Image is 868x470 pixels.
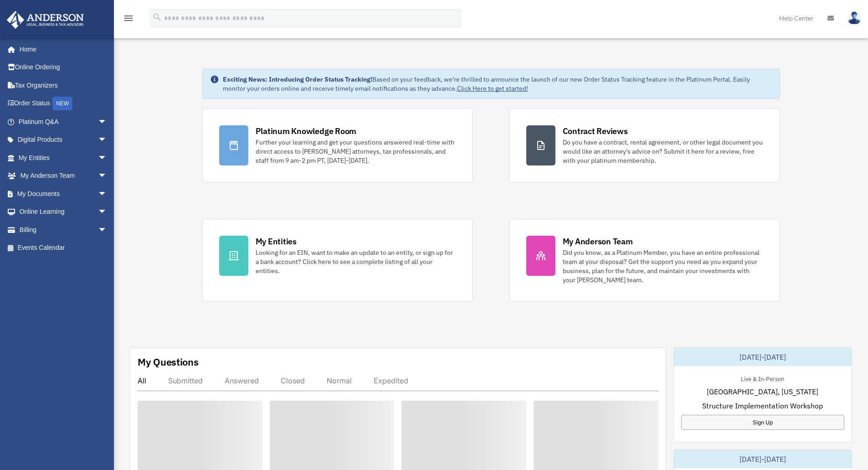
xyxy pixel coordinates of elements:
a: Order StatusNEW [6,94,121,113]
a: My Anderson Teamarrow_drop_down [6,167,121,185]
span: arrow_drop_down [98,113,116,131]
a: Sign Up [681,415,844,430]
a: Digital Productsarrow_drop_down [6,131,121,149]
div: Expedited [374,376,408,385]
div: Further your learning and get your questions answered real-time with direct access to [PERSON_NAM... [256,138,456,165]
a: My Entitiesarrow_drop_down [6,149,121,167]
img: Anderson Advisors Platinum Portal [4,11,87,29]
a: Platinum Knowledge Room Further your learning and get your questions answered real-time with dire... [202,108,473,182]
div: Submitted [168,376,203,385]
div: Normal [327,376,352,385]
a: My Entities Looking for an EIN, want to make an update to an entity, or sign up for a bank accoun... [202,219,473,301]
div: Closed [281,376,305,385]
span: arrow_drop_down [98,131,116,150]
div: Answered [225,376,259,385]
i: menu [123,13,134,24]
div: Looking for an EIN, want to make an update to an entity, or sign up for a bank account? Click her... [256,248,456,275]
span: arrow_drop_down [98,185,116,203]
a: My Anderson Team Did you know, as a Platinum Member, you have an entire professional team at your... [509,219,780,301]
img: User Pic [847,11,861,25]
a: Billingarrow_drop_down [6,221,121,239]
div: [DATE]-[DATE] [674,450,852,468]
a: Click Here to get started! [457,84,528,93]
a: Events Calendar [6,239,121,257]
strong: Exciting News: Introducing Order Status Tracking! [223,75,372,83]
div: [DATE]-[DATE] [674,348,852,366]
a: Contract Reviews Do you have a contract, rental agreement, or other legal document you would like... [509,108,780,182]
div: NEW [52,97,72,110]
span: arrow_drop_down [98,167,116,186]
span: arrow_drop_down [98,149,116,167]
span: arrow_drop_down [98,221,116,239]
i: search [152,12,162,22]
span: arrow_drop_down [98,203,116,222]
a: Home [6,40,116,58]
a: menu [123,16,134,24]
a: Tax Organizers [6,76,121,94]
div: My Entities [256,236,297,247]
div: My Questions [138,355,199,369]
div: Live & In-Person [734,373,791,383]
div: Based on your feedback, we're thrilled to announce the launch of our new Order Status Tracking fe... [223,75,772,93]
div: Platinum Knowledge Room [256,125,357,137]
div: Did you know, as a Platinum Member, you have an entire professional team at your disposal? Get th... [563,248,763,284]
a: My Documentsarrow_drop_down [6,185,121,203]
div: All [138,376,146,385]
div: My Anderson Team [563,236,633,247]
div: Contract Reviews [563,125,628,137]
a: Online Learningarrow_drop_down [6,203,121,221]
a: Platinum Q&Aarrow_drop_down [6,113,121,131]
div: Do you have a contract, rental agreement, or other legal document you would like an attorney's ad... [563,138,763,165]
span: Structure Implementation Workshop [702,400,823,411]
span: [GEOGRAPHIC_DATA], [US_STATE] [707,386,818,397]
a: Online Ordering [6,58,121,77]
